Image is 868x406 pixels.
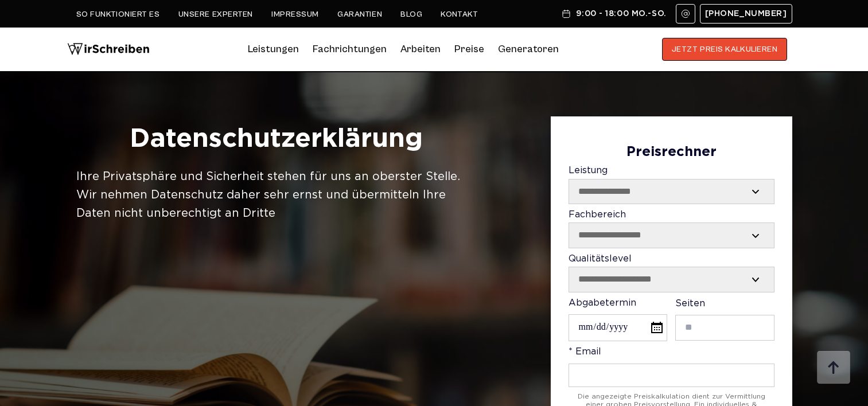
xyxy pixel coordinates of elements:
[569,364,774,387] input: * Email
[700,4,792,24] a: [PHONE_NUMBER]
[569,210,774,248] label: Fachbereich
[569,166,774,204] label: Leistung
[400,10,422,19] a: Blog
[76,10,160,19] a: So funktioniert es
[178,10,253,19] a: Unsere Experten
[569,267,774,291] select: Qualitätslevel
[561,9,571,18] img: Schedule
[454,43,484,55] a: Preise
[248,40,299,58] a: Leistungen
[569,254,774,292] label: Qualitätslevel
[441,10,478,19] a: Kontakt
[569,145,774,161] div: Preisrechner
[498,40,559,58] a: Generatoren
[76,122,476,157] h1: Datenschutzerklärung
[337,10,382,19] a: Garantien
[816,351,851,385] img: button top
[569,223,774,247] select: Fachbereich
[313,40,387,58] a: Fachrichtungen
[67,38,150,61] img: logo wirschreiben
[569,314,667,341] input: Abgabetermin
[569,347,774,387] label: * Email
[576,9,666,18] span: 9:00 - 18:00 Mo.-So.
[675,299,705,308] span: Seiten
[76,167,476,222] div: Ihre Privatsphäre und Sicherheit stehen für uns an oberster Stelle. Wir nehmen Datenschutz daher ...
[662,38,788,61] button: JETZT PREIS KALKULIEREN
[400,40,441,58] a: Arbeiten
[705,9,787,18] span: [PHONE_NUMBER]
[569,298,667,342] label: Abgabetermin
[681,9,690,18] img: Email
[569,179,774,204] select: Leistung
[271,10,319,19] a: Impressum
